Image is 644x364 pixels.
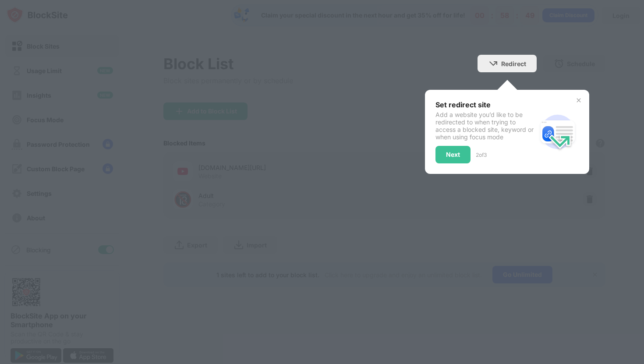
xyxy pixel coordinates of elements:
div: Next [446,151,460,158]
img: redirect.svg [537,111,579,153]
div: Redirect [501,60,526,67]
div: Set redirect site [435,100,537,109]
div: 2 of 3 [476,152,487,158]
div: Add a website you’d like to be redirected to when trying to access a blocked site, keyword or whe... [435,111,537,141]
img: x-button.svg [575,97,582,104]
